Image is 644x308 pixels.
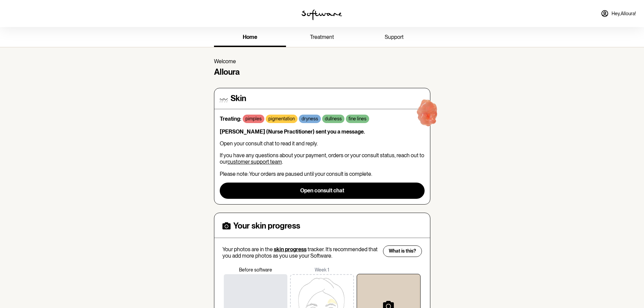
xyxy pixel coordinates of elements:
img: software logo [302,9,342,20]
p: pimples [245,116,262,122]
p: Welcome [214,58,430,65]
span: skin progress [274,246,307,253]
p: Week 1 [289,267,355,273]
span: support [385,34,404,40]
span: home [243,34,257,40]
h4: Skin [231,94,246,103]
button: What is this? [383,245,422,257]
strong: Treating: [220,116,241,122]
a: home [214,28,286,47]
h4: Your skin progress [233,221,300,231]
p: pigmentation [268,116,295,122]
button: Open consult chat [220,183,425,199]
p: If you have any questions about your payment, orders or your consult status, reach out to our . [220,152,425,165]
h4: Alloura [214,67,430,77]
p: Your photos are in the tracker. It’s recommended that you add more photos as you use your Software. [222,246,379,259]
p: fine lines [349,116,366,122]
p: dullness [325,116,342,122]
img: red-blob.ee797e6f29be6228169e.gif [406,93,449,137]
a: Hey,Alloura! [597,5,640,22]
p: Open your consult chat to read it and reply. [220,140,425,147]
p: Please note: Your orders are paused until your consult is complete. [220,171,425,177]
span: Hey, Alloura ! [612,11,636,17]
p: [PERSON_NAME] (Nurse Practitioner) sent you a message. [220,128,425,135]
span: treatment [310,34,334,40]
p: Before software [222,267,289,273]
a: treatment [286,28,358,47]
span: What is this? [389,248,416,254]
a: support [358,28,430,47]
p: dryness [302,116,318,122]
a: customer support team [228,159,282,165]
